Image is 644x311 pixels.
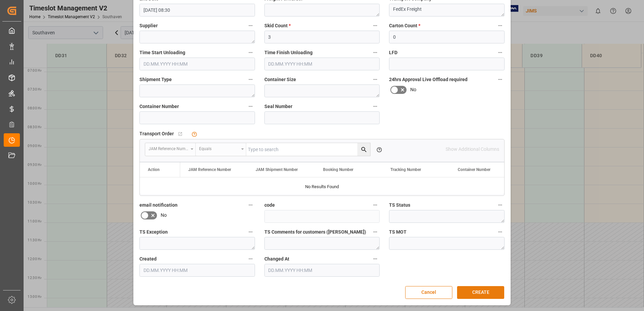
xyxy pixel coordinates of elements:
span: Transport Order [139,130,174,137]
button: Container Size [371,75,380,84]
button: Carton Count * [496,21,505,30]
span: Container Number [458,167,490,172]
button: Seal Number [371,102,380,111]
span: email notification [139,202,178,209]
span: Container Size [264,76,296,83]
span: Skid Count [264,22,291,29]
button: TS Comments for customers ([PERSON_NAME]) [371,228,380,236]
button: 24hrs Approval Live Offload required [496,75,505,84]
textarea: FedEx Freight [389,4,505,16]
button: search button [357,143,370,156]
button: open menu [196,143,246,156]
span: Time Finish Unloading [264,49,313,56]
button: Time Finish Unloading [371,48,380,57]
button: Created [246,254,255,263]
input: DD.MM.YYYY HH:MM [139,4,255,16]
span: Supplier [139,22,158,29]
button: TS Status [496,201,505,209]
span: code [264,202,275,209]
span: Container Number [139,103,179,110]
span: Carton Count [389,22,420,29]
button: open menu [145,143,196,156]
button: LFD [496,48,505,57]
span: TS Status [389,202,410,209]
input: DD.MM.YYYY HH:MM [264,58,380,70]
span: No [161,212,167,219]
span: TS MOT [389,229,407,236]
span: Changed At [264,255,289,263]
span: Booking Number [323,167,353,172]
span: JAM Shipment Number [256,167,298,172]
span: 24hrs Approval Live Offload required [389,76,468,83]
input: DD.MM.YYYY HH:MM [264,264,380,277]
input: Type to search [246,143,370,156]
button: Skid Count * [371,21,380,30]
button: code [371,201,380,209]
div: Equals [199,144,239,152]
input: DD.MM.YYYY HH:MM [139,264,255,277]
span: No [410,86,416,93]
div: JAM Reference Number [149,144,188,152]
span: Shipment Type [139,76,172,83]
span: JAM Reference Number [188,167,231,172]
button: Container Number [246,102,255,111]
button: Supplier [246,21,255,30]
input: DD.MM.YYYY HH:MM [139,58,255,70]
span: LFD [389,49,397,56]
button: Time Start Unloading [246,48,255,57]
button: TS MOT [496,228,505,236]
button: Shipment Type [246,75,255,84]
button: Cancel [405,286,452,299]
span: Time Start Unloading [139,49,185,56]
button: email notification [246,201,255,209]
span: Seal Number [264,103,292,110]
span: TS Exception [139,229,168,236]
button: TS Exception [246,228,255,236]
button: Changed At [371,254,380,263]
div: Action [148,167,160,172]
span: Created [139,255,157,263]
span: Tracking Number [390,167,421,172]
button: CREATE [457,286,504,299]
span: TS Comments for customers ([PERSON_NAME]) [264,229,366,236]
